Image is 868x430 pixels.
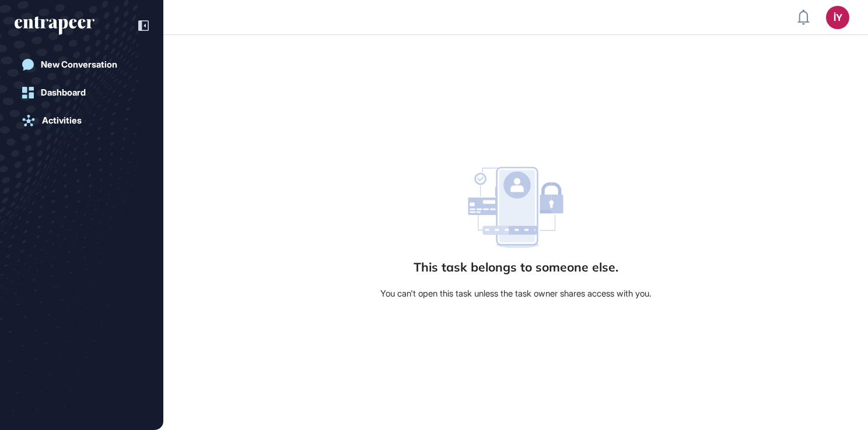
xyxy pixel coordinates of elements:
div: Dashboard [41,87,86,98]
div: Activities [42,115,82,126]
a: Dashboard [15,81,149,104]
button: İY [826,6,849,29]
div: You can't open this task unless the task owner shares access with you. [380,288,652,299]
div: entrapeer-logo [15,16,94,35]
a: New Conversation [15,53,149,76]
a: Activities [15,109,149,132]
div: This task belongs to someone else. [414,260,618,274]
div: New Conversation [41,59,117,70]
